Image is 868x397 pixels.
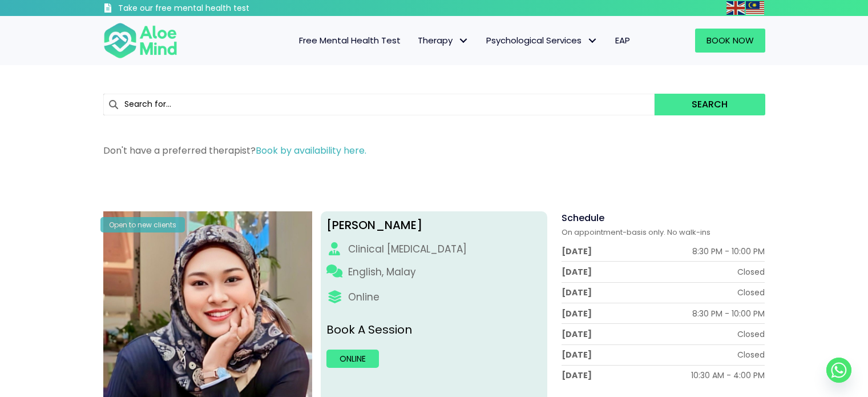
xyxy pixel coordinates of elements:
[737,266,765,278] div: Closed
[103,144,765,157] p: Don't have a preferred therapist?
[737,328,765,340] div: Closed
[746,1,765,14] a: Malay
[695,29,765,53] a: Book Now
[409,29,478,53] a: TherapyTherapy: submenu
[562,328,592,340] div: [DATE]
[706,34,754,46] span: Book Now
[746,1,764,15] img: ms
[726,1,745,15] img: en
[256,144,366,157] a: Book by availability here.
[737,287,765,298] div: Closed
[562,246,592,257] div: [DATE]
[326,217,542,234] div: [PERSON_NAME]
[562,308,592,319] div: [DATE]
[100,217,185,232] div: Open to new clients
[655,94,765,115] button: Search
[486,34,598,46] span: Psychological Services
[562,266,592,278] div: [DATE]
[103,22,177,59] img: Aloe mind Logo
[103,94,655,115] input: Search for...
[607,29,639,53] a: EAP
[562,227,710,238] span: On appointment-basis only. No walk-ins
[418,34,469,46] span: Therapy
[299,34,401,46] span: Free Mental Health Test
[737,349,765,360] div: Closed
[192,29,639,53] nav: Menu
[584,33,601,49] span: Psychological Services: submenu
[691,370,765,381] div: 10:30 AM - 4:00 PM
[290,29,409,53] a: Free Mental Health Test
[478,29,607,53] a: Psychological ServicesPsychological Services: submenu
[692,308,765,319] div: 8:30 PM - 10:00 PM
[726,1,746,14] a: English
[692,246,765,257] div: 8:30 PM - 10:00 PM
[826,358,851,383] a: Whatsapp
[118,3,310,14] h3: Take our free mental health test
[562,370,592,381] div: [DATE]
[103,3,310,16] a: Take our free mental health test
[562,287,592,298] div: [DATE]
[326,322,542,338] p: Book A Session
[615,34,630,46] span: EAP
[348,265,416,279] p: English, Malay
[348,242,467,256] div: Clinical [MEDICAL_DATA]
[326,350,379,368] a: Online
[562,349,592,360] div: [DATE]
[348,290,380,304] div: Online
[455,33,472,49] span: Therapy: submenu
[562,211,604,224] span: Schedule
